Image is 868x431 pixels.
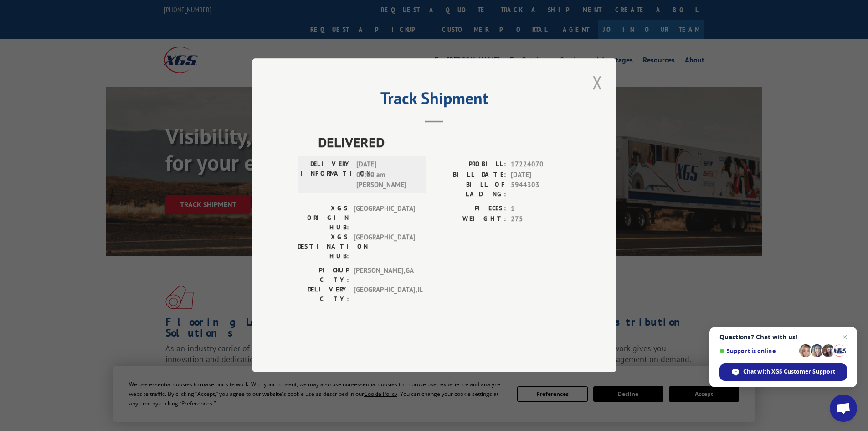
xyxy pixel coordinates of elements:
[511,204,571,214] span: 1
[434,204,506,214] label: PIECES:
[743,368,835,376] span: Chat with XGS Customer Support
[590,70,605,95] button: Close modal
[298,285,349,304] label: DELIVERY CITY:
[298,233,349,261] label: XGS DESTINATION HUB:
[298,92,571,109] h2: Track Shipment
[354,285,415,304] span: [GEOGRAPHIC_DATA] , IL
[511,160,571,170] span: 17224070
[354,204,415,233] span: [GEOGRAPHIC_DATA]
[830,395,857,422] a: Open chat
[356,160,418,191] span: [DATE] 09:20 am [PERSON_NAME]
[434,160,506,170] label: PROBILL:
[434,214,506,224] label: WEIGHT:
[511,214,571,224] span: 275
[511,170,571,180] span: [DATE]
[318,132,571,153] span: DELIVERED
[298,266,349,285] label: PICKUP CITY:
[298,204,349,233] label: XGS ORIGIN HUB:
[719,348,796,354] span: Support is online
[719,333,847,341] span: Questions? Chat with us!
[511,180,571,199] span: 5944303
[719,363,847,381] span: Chat with XGS Customer Support
[354,233,415,261] span: [GEOGRAPHIC_DATA]
[354,266,415,285] span: [PERSON_NAME] , GA
[300,160,352,191] label: DELIVERY INFORMATION:
[434,170,506,180] label: BILL DATE:
[434,180,506,199] label: BILL OF LADING:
